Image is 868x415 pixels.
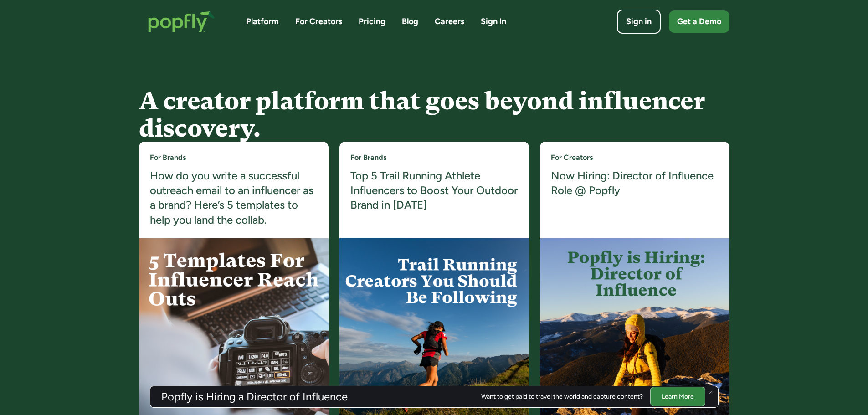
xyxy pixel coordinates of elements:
[246,16,279,27] a: Platform
[626,16,652,27] div: Sign in
[359,16,385,27] a: Pricing
[402,16,418,27] a: Blog
[139,87,729,142] h4: A creator platform that goes beyond influencer discovery.
[481,393,643,400] div: Want to get paid to travel the world and capture content?
[295,16,342,27] a: For Creators
[617,10,661,34] a: Sign in
[435,16,464,27] a: Careers
[161,391,348,402] h3: Popfly is Hiring a Director of Influence
[551,153,593,163] a: For Creators
[650,387,705,406] a: Learn More
[551,169,719,198] a: Now Hiring: Director of Influence Role @ Popfly
[350,169,518,213] a: Top 5 Trail Running Athlete Influencers to Boost Your Outdoor Brand in [DATE]
[139,2,224,41] a: home
[350,153,386,163] a: For Brands
[150,169,318,228] a: How do you write a successful outreach email to an influencer as a brand? Here’s 5 templates to h...
[481,16,506,27] a: Sign In
[150,153,186,163] a: For Brands
[677,16,721,27] div: Get a Demo
[669,10,729,33] a: Get a Demo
